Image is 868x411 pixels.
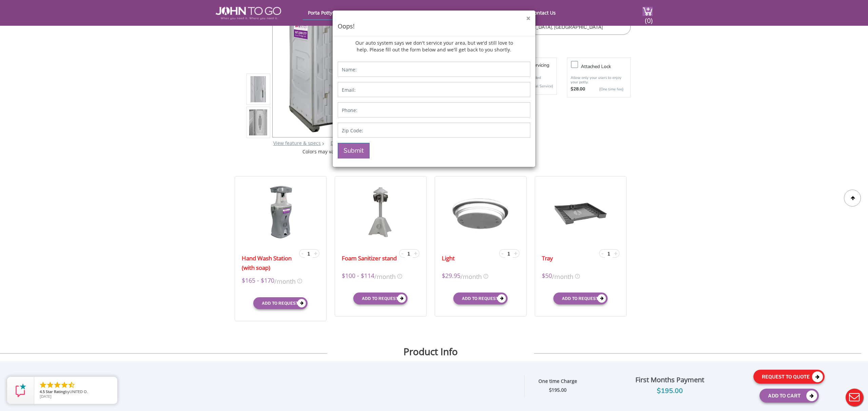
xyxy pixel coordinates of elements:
[67,381,76,389] li: 
[53,381,61,389] li: 
[40,389,45,394] span: 4.5
[354,36,514,57] p: Our auto system says we don't service your area, but we'd still love to help. Please fill out the...
[70,389,88,394] span: UNITED O.
[338,143,370,158] button: Submit
[40,390,112,394] span: by
[338,22,530,31] h4: Oops!
[342,127,363,134] label: Zip Code:
[333,57,535,167] form: Contact form
[841,384,868,411] button: Live Chat
[342,87,356,93] label: Email:
[46,381,54,389] li: 
[526,15,530,22] button: ×
[342,107,357,114] label: Phone:
[60,381,68,389] li: 
[342,66,357,73] label: Name:
[39,381,47,389] li: 
[14,384,27,397] img: Review Rating
[40,394,52,399] span: [DATE]
[46,389,65,394] span: Star Rating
